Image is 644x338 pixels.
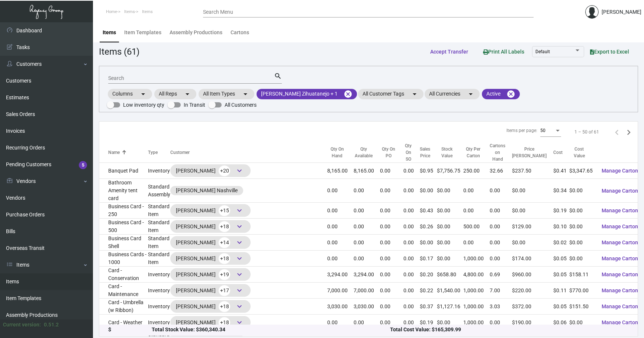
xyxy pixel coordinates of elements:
div: $ [108,326,152,334]
span: Manage Cartons [602,207,641,213]
td: $658.80 [437,267,463,283]
div: Cost Value [569,146,589,159]
mat-chip: All Item Types [199,89,254,99]
div: Qty On SO [403,142,413,162]
td: Business Card - 500 [99,219,148,235]
div: [PERSON_NAME] [176,205,245,216]
div: [PERSON_NAME] [176,301,245,312]
span: Default [535,49,550,54]
td: $151.50 [569,299,596,315]
div: Cartons [231,29,249,36]
span: keyboard_arrow_down [235,254,244,263]
td: 1,000.00 [463,251,490,267]
td: $0.06 [553,315,569,331]
span: keyboard_arrow_down [235,286,244,295]
td: $0.19 [420,315,437,331]
span: +18 [219,253,230,264]
td: Business Card Shell [99,235,148,251]
td: 0.00 [380,299,403,315]
td: 3,030.00 [354,299,380,315]
div: [PERSON_NAME] [176,165,245,176]
td: 0.00 [403,163,420,179]
span: Manage Cartons [602,239,641,245]
td: Standard Item [148,203,170,219]
td: 0.00 [463,203,490,219]
td: 0.00 [327,251,354,267]
td: $0.37 [420,299,437,315]
td: 0.00 [380,235,403,251]
td: $0.43 [420,203,437,219]
td: $0.00 [420,179,437,203]
div: Sales Price [420,146,437,159]
div: Qty On PO [380,146,397,159]
div: Qty Available [354,146,380,159]
td: 1,000.00 [463,283,490,299]
td: 0.00 [380,163,403,179]
td: Inventory [148,283,170,299]
button: Previous page [611,126,623,138]
td: $0.00 [569,235,596,251]
td: $0.00 [437,179,463,203]
td: 3,294.00 [327,267,354,283]
td: 0.00 [490,203,512,219]
td: $3,347.65 [569,163,596,179]
td: $0.20 [420,267,437,283]
div: Type [148,149,158,156]
td: $0.00 [569,251,596,267]
div: Cost Value [569,146,596,159]
td: 0.00 [327,203,354,219]
td: 1,000.00 [463,299,490,315]
td: 0.00 [380,219,403,235]
span: +19 [219,269,230,280]
span: Manage Cartons [602,303,641,309]
td: $0.00 [437,235,463,251]
mat-icon: arrow_drop_down [183,90,192,99]
button: Next page [623,126,635,138]
td: $158.11 [569,267,596,283]
td: 0.00 [327,219,354,235]
div: Cartons on Hand [490,142,505,162]
td: $0.19 [553,203,569,219]
div: Qty Per Carton [463,146,483,159]
button: Accept Transfer [424,45,474,58]
div: Cartons on Hand [490,142,512,162]
div: Sales Price [420,146,430,159]
td: $0.95 [420,163,437,179]
td: $0.00 [512,235,553,251]
td: 3.03 [490,299,512,315]
td: $174.00 [512,251,553,267]
span: keyboard_arrow_down [235,206,244,215]
td: $0.41 [553,163,569,179]
td: 0.00 [490,179,512,203]
td: 3,030.00 [327,299,354,315]
td: 250.00 [463,163,490,179]
td: $7,756.75 [437,163,463,179]
td: $0.10 [553,219,569,235]
span: +18 [219,317,230,328]
span: Items [124,9,135,14]
td: $0.00 [569,179,596,203]
td: 0.00 [354,315,380,331]
td: 500.00 [463,219,490,235]
span: 50 [540,128,545,133]
span: Manage Cartons [602,271,641,277]
td: 7.00 [490,283,512,299]
span: Manage Cartons [602,223,641,229]
div: Qty Per Carton [463,146,490,159]
td: $220.00 [512,283,553,299]
td: 0.00 [403,179,420,203]
td: $0.00 [420,235,437,251]
div: Name [108,149,120,156]
td: $372.00 [512,299,553,315]
div: Items per page: [506,127,537,134]
td: 0.00 [380,283,403,299]
div: Cost [553,149,569,156]
td: $190.00 [512,315,553,331]
td: $1,540.00 [437,283,463,299]
div: Total Cost Value: $165,309.99 [390,326,629,334]
td: Banquet Pad [99,163,148,179]
div: [PERSON_NAME] [602,8,641,16]
span: keyboard_arrow_down [235,238,244,247]
td: 0.00 [403,251,420,267]
td: 0.00 [463,235,490,251]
